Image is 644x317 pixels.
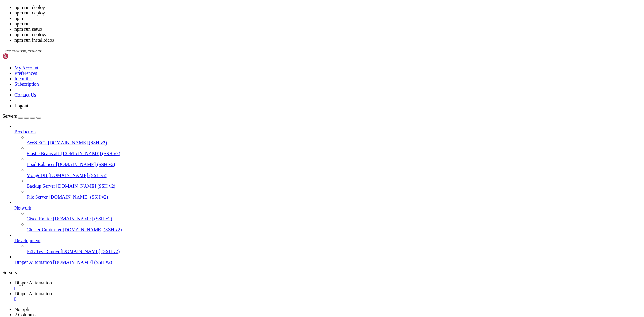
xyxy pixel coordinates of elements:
a: Backup Server [DOMAIN_NAME] (SSH v2) [27,184,642,189]
a: Subscription [14,82,39,87]
x-row: root@vps58218:~# cd Unicosta [2,264,565,269]
img: Shellngn [2,53,37,59]
li: Network [14,200,642,232]
a: No Split [14,307,31,312]
x-row: creating: DipperBase-1.0-20250929-211624/public/ [2,162,565,167]
a: Cluster Controller [DOMAIN_NAME] (SSH v2) [27,227,642,232]
li: npm run setup [14,27,642,32]
li: Elastic Beanstalk [DOMAIN_NAME] (SSH v2) [27,146,642,156]
x-row: inflating: DipperBase-1.0-20250929-211624/hooks/use-mobile.tsx [2,64,565,69]
x-row: inflating: DipperBase-1.0-20250929-211624/tsconfig.json [2,254,565,259]
div: (29, 52) [76,269,78,274]
x-row: inflating: DipperBase-1.0-20250929-211624/[DOMAIN_NAME] [2,233,565,239]
x-row: inflating: DipperBase-1.0-20250929-211624/public/manifest.json [2,177,565,182]
span: Dipper Automation [14,291,52,296]
x-row: inflating: DipperBase-1.0-20250929-211624/data/users.csv [2,38,565,43]
x-row: inflating: DipperBase-1.0-20250929-211624/public/placeholder.jpg [2,197,565,203]
x-row: inflating: DipperBase-1.0-20250929-211624/middleware.ts [2,131,565,136]
a: Development [14,238,642,243]
a: Dipper Automation [14,280,642,291]
span: [DOMAIN_NAME] (SSH v2) [48,140,107,145]
x-row: inflating: DipperBase-1.0-20250929-211624/components/ui/tooltip.tsx [2,8,565,13]
x-row: inflating: DipperBase-1.0-20250929-211624/lib/utils.ts [2,126,565,131]
span: Press tab to insert, esc to close. [5,49,42,53]
x-row: inflating: DipperBase-1.0-20250929-211624/public/logo2.png [2,172,565,177]
x-row: inflating: DipperBase-1.0-20250929-211624/lib/auth.ts [2,100,565,105]
x-row: inflating: DipperBase-1.0-20250929-211624/lib/session.ts [2,110,565,115]
a: Dipper Automation [DOMAIN_NAME] (SSH v2) [14,260,642,265]
x-row: inflating: DipperBase-1.0-20250929-211624/next.config.mjs [2,136,565,141]
x-row: inflating: DipperBase-1.0-20250929-211624/dipper.zip [2,49,565,54]
span: Production [14,129,36,134]
li: npm run install:deps [14,37,642,43]
span: [DOMAIN_NAME] (SSH v2) [49,194,108,200]
span: [DOMAIN_NAME] (SSH v2) [61,151,120,156]
div: Servers [2,270,642,275]
span: Cisco Router [27,216,52,221]
li: Load Balancer [DOMAIN_NAME] (SSH v2) [27,156,642,167]
x-row: inflating: DipperBase-1.0-20250929-211624/[DOMAIN_NAME] [2,259,565,264]
x-row: inflating: DipperBase-1.0-20250929-211624/pnpm-lock.yaml [2,151,565,156]
span: Backup Server [27,184,55,189]
x-row: inflating: DipperBase-1.0-20250929-211624/data/user_photos.csv [2,33,565,38]
span: [DOMAIN_NAME] (SSH v2) [61,249,120,254]
li: Dipper Automation [DOMAIN_NAME] (SSH v2) [14,254,642,265]
li: Development [14,232,642,254]
span: Dipper Automation [14,260,52,265]
a: Network [14,205,642,211]
x-row: inflating: DipperBase-1.0-20250929-211624/session.ts [2,228,565,233]
x-row: inflating: DipperBase-1.0-20250929-211624/public/placeholder.svg [2,203,565,208]
a:  [14,286,642,291]
x-row: inflating: DipperBase-1.0-20250929-211624/components/ui/use-toast.ts [2,18,565,23]
li: MongoDB [DOMAIN_NAME] (SSH v2) [27,167,642,178]
x-row: inflating: DipperBase-1.0-20250929-211624/lib/user-management.ts [2,120,565,126]
a: Servers [2,114,41,119]
li: E2E Test Runner [DOMAIN_NAME] (SSH v2) [27,243,642,254]
a: Elastic Beanstalk [DOMAIN_NAME] (SSH v2) [27,151,642,156]
x-row: inflating: DipperBase-1.0-20250929-211624/lib/types.ts [2,115,565,120]
span: [DOMAIN_NAME] (SSH v2) [53,216,112,221]
x-row: inflating: DipperBase-1.0-20250929-211624/components/ui/use-mobile.tsx [2,13,565,18]
x-row: inflating: DipperBase-1.0-20250929-211624/[DOMAIN_NAME] [2,208,565,213]
span: Servers [2,114,17,119]
x-row: inflating: DipperBase-1.0-20250929-211624/ecosystem.config.js [2,54,565,59]
a: File Server [DOMAIN_NAME] (SSH v2) [27,194,642,200]
span: File Server [27,194,48,200]
a:  [14,296,642,302]
a: Load Balancer [DOMAIN_NAME] (SSH v2) [27,162,642,167]
li: Cisco Router [DOMAIN_NAME] (SSH v2) [27,211,642,222]
x-row: inflating: DipperBase-1.0-20250929-211624/[DOMAIN_NAME] [2,79,565,85]
span: E2E Test Runner [27,249,59,254]
x-row: inflating: DipperBase-1.0-20250929-211624/public/placeholder-logo.png [2,182,565,187]
a: Preferences [14,71,37,76]
x-row: inflating: DipperBase-1.0-20250929-211624/lib/actions.ts [2,95,565,100]
x-row: inflating: DipperBase-1.0-20250929-211624/package-lock.json [2,141,565,146]
x-row: inflating: DipperBase-1.0-20250929-211624/postcss.config.mjs [2,156,565,162]
x-row: creating: DipperBase-1.0-20250929-211624/lib/ [2,90,565,95]
x-row: creating: DipperBase-1.0-20250929-211624/styles/ [2,239,565,244]
x-row: inflating: DipperBase-1.0-20250929-211624/public/logo.png [2,167,565,172]
x-row: inflating: DipperBase-1.0-20250929-211624/dipper-portal.zip [2,43,565,49]
x-row: inflating: DipperBase-1.0-20250929-211624/instructions.txt [2,85,565,90]
x-row: inflating: DipperBase-1.0-20250929-211624/hooks/use-realtime-devices.ts [2,69,565,74]
x-row: creating: DipperBase-1.0-20250929-211624/scripts/ [2,213,565,218]
span: [DOMAIN_NAME] (SSH v2) [63,227,122,232]
x-row: inflating: DipperBase-1.0-20250929-211624/tailwind.config.ts [2,249,565,254]
span: MongoDB [27,173,47,178]
x-row: inflating: DipperBase-1.0-20250929-211624/components/ui/toggle.tsx [2,2,565,8]
li: npm run deploy [14,5,642,10]
x-row: inflating: DipperBase-1.0-20250929-211624/public/placeholder-user.jpg [2,192,565,197]
a: AWS EC2 [DOMAIN_NAME] (SSH v2) [27,140,642,146]
a: My Account [14,65,39,70]
li: Cluster Controller [DOMAIN_NAME] (SSH v2) [27,222,642,232]
x-row: inflating: DipperBase-1.0-20250929-211624/scripts/setup.js [2,223,565,228]
x-row: creating: DipperBase-1.0-20250929-211624/data/ [2,23,565,28]
a: Logout [14,103,28,108]
a: Identities [14,76,33,81]
x-row: inflating: DipperBase-1.0-20250929-211624/public/placeholder-logo.svg [2,187,565,192]
x-row: inflating: DipperBase-1.0-20250929-211624/styles/globals.css [2,244,565,249]
span: Dipper Automation [14,280,52,285]
a: Production [14,129,642,135]
li: npm run deploy [14,10,642,16]
x-row: inflating: DipperBase-1.0-20250929-211624/data/pages.csv [2,28,565,33]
